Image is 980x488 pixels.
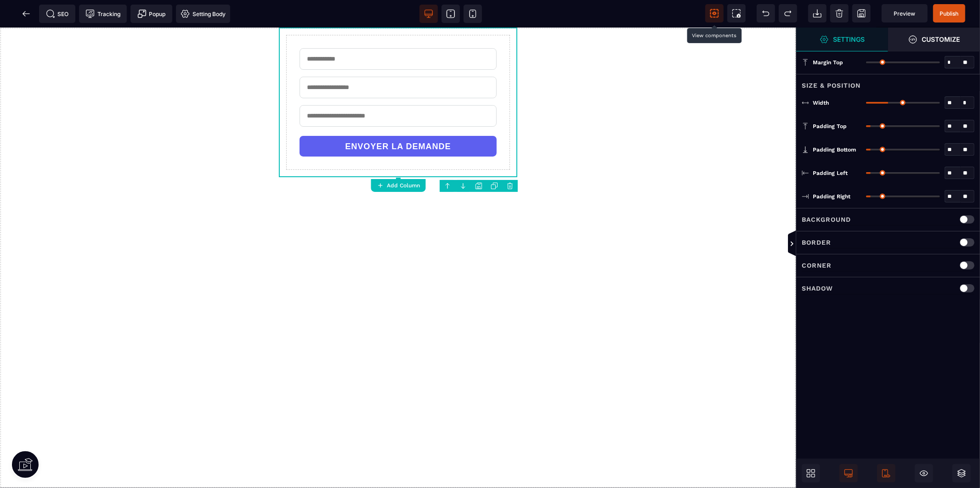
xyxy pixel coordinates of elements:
button: ENVOYER LA DEMANDE [300,108,497,129]
span: Redo [779,4,797,22]
span: Is Show Desktop [839,464,858,482]
p: Corner [802,260,832,271]
span: Open Style Manager [888,28,980,51]
span: Width [813,99,829,107]
span: Open Sub Layers [952,464,971,482]
span: Setting Body [181,9,226,18]
span: Save [852,4,871,22]
span: Publish [940,10,959,17]
span: Open Blocks [802,464,820,482]
span: Tracking [85,9,120,18]
span: Back [17,5,35,23]
span: Screenshot [727,4,746,22]
span: Padding Bottom [813,146,856,153]
span: Padding Top [813,123,847,130]
div: Size & Position [796,74,980,91]
span: Margin Top [813,59,843,66]
span: Padding Left [813,169,848,177]
span: Open Style Manager [796,28,888,51]
span: Popup [137,9,166,18]
span: Seo meta data [39,5,75,23]
span: Preview [894,10,916,17]
span: View desktop [419,5,438,23]
span: Preview [882,4,928,22]
span: Is Show Mobile [877,464,895,482]
span: Create Alert Modal [130,5,172,23]
p: Background [802,214,851,225]
span: Clear [830,4,849,22]
span: Padding Right [813,193,850,200]
p: Shadow [802,283,833,294]
span: Tracking code [79,5,127,23]
span: View components [705,4,724,22]
span: View tablet [442,5,460,23]
span: Cmd Hidden Block [915,464,933,482]
p: Border [802,237,831,248]
button: Add Column [371,179,425,192]
span: SEO [46,9,69,18]
span: Toggle Views [796,230,805,258]
strong: Add Column [387,182,420,189]
span: Favicon [176,5,230,23]
span: View mobile [464,5,482,23]
span: Undo [757,4,775,22]
strong: Settings [833,36,865,43]
span: Save [933,4,965,22]
strong: Customize [922,36,960,43]
span: Open Import Webpage [808,4,827,22]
